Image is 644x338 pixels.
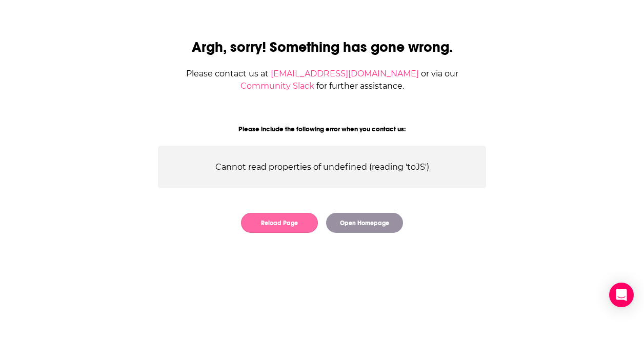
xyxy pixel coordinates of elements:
a: [EMAIL_ADDRESS][DOMAIN_NAME] [271,69,419,78]
div: Open Intercom Messenger [609,283,634,307]
a: Community Slack [240,81,314,91]
div: Please contact us at or via our for further assistance. [158,68,486,92]
h2: Argh, sorry! Something has gone wrong. [158,38,486,56]
div: Please include the following error when you contact us: [158,125,486,133]
button: Open Homepage [326,213,403,233]
button: Reload Page [241,213,318,233]
div: Cannot read properties of undefined (reading 'toJS') [158,146,486,188]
